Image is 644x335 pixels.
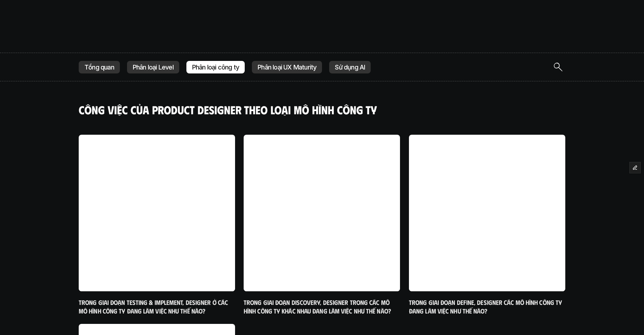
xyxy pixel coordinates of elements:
[79,298,235,315] h6: Trong giai đoạn Testing & Implement, designer ở các mô hình công ty đang làm việc như thế nào?
[409,135,565,315] a: Made with Flourish Trong giai đoạn Define, designer các mô hình công ty đang làm việc như thế nào?
[79,61,120,74] a: Tổng quan
[133,64,174,71] p: Phân loại Level
[329,61,371,74] a: Sử dụng AI
[335,64,365,71] p: Sử dụng AI
[186,61,245,74] a: Phân loại công ty
[244,298,400,315] h6: Trong giai đoạn Discovery, designer trong các mô hình công ty khác nhau đang làm việc như thế nào?
[252,61,322,74] a: Phân loại UX Maturity
[84,64,114,71] p: Tổng quan
[79,135,235,315] a: Made with Flourish Trong giai đoạn Testing & Implement, designer ở các mô hình công ty đang làm v...
[244,135,400,315] a: Made with Flourish Trong giai đoạn Discovery, designer trong các mô hình công ty khác nhau đang l...
[551,60,565,74] button: Search Icon
[79,103,565,116] h4: Công việc của Product Designer theo loại mô hình công ty
[409,135,565,283] iframe: Interactive or visual content
[258,64,316,71] p: Phân loại UX Maturity
[244,135,400,283] iframe: Interactive or visual content
[554,63,562,71] img: icon entry point for Site Search
[409,298,565,315] h6: Trong giai đoạn Define, designer các mô hình công ty đang làm việc như thế nào?
[192,64,239,71] p: Phân loại công ty
[127,61,179,74] a: Phân loại Level
[630,162,640,173] button: Edit Framer Content
[79,135,235,283] iframe: Interactive or visual content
